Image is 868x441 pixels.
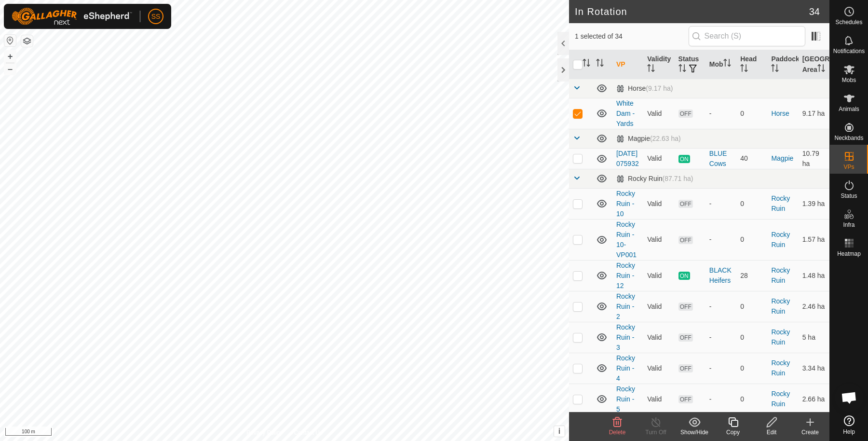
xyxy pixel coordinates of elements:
span: 34 [809,4,820,19]
div: Show/Hide [675,428,714,437]
a: Rocky Ruin [771,328,790,346]
a: Rocky Ruin - 5 [616,385,635,413]
a: Rocky Ruin [771,359,790,377]
td: Valid [643,98,674,129]
div: - [709,394,732,404]
td: 2.66 ha [799,384,829,414]
td: 5 ha [799,322,829,353]
button: i [554,426,565,437]
td: Valid [643,384,674,414]
input: Search (S) [689,26,805,46]
span: 1 selected of 34 [575,31,689,41]
a: White Dam - Yards [616,99,635,127]
td: 10.79 ha [799,148,829,169]
a: Rocky Ruin - 2 [616,292,635,320]
th: VP [612,50,643,79]
a: Contact Us [294,428,323,437]
div: Copy [714,428,752,437]
div: Create [791,428,829,437]
a: Magpie [771,154,793,162]
td: 9.17 ha [799,98,829,129]
span: ON [678,272,690,280]
span: Delete [609,429,626,436]
span: Help [843,429,855,435]
td: 40 [736,148,767,169]
td: 1.57 ha [799,219,829,260]
td: 0 [736,384,767,414]
h2: In Rotation [575,6,809,17]
a: [DATE] 075932 [616,150,639,167]
div: - [709,109,732,119]
th: Head [736,50,767,79]
a: Rocky Ruin [771,194,790,212]
td: Valid [643,148,674,169]
span: Heatmap [837,251,861,257]
p-sorticon: Activate to sort [723,60,731,68]
td: 28 [736,260,767,291]
span: OFF [678,303,693,311]
span: Status [841,193,857,199]
a: Privacy Policy [246,428,283,437]
th: Validity [643,50,674,79]
span: (87.71 ha) [663,175,693,182]
p-sorticon: Activate to sort [817,66,825,73]
div: BLUE Cows [709,149,732,169]
div: - [709,199,732,209]
div: Edit [752,428,791,437]
td: 0 [736,98,767,129]
th: [GEOGRAPHIC_DATA] Area [799,50,829,79]
button: Reset Map [4,35,16,46]
p-sorticon: Activate to sort [647,66,655,73]
span: (22.63 ha) [650,135,681,142]
div: - [709,332,732,343]
td: Valid [643,188,674,219]
span: (9.17 ha) [646,84,673,92]
td: 2.46 ha [799,291,829,322]
a: Rocky Ruin [771,231,790,248]
button: Map Layers [21,35,33,47]
a: Help [830,412,868,439]
th: Mob [705,50,736,79]
span: OFF [678,110,693,118]
div: Rocky Ruin [616,175,693,183]
span: OFF [678,236,693,244]
div: Turn Off [637,428,675,437]
span: Mobs [842,77,856,83]
p-sorticon: Activate to sort [771,66,779,73]
span: ON [678,155,690,163]
a: Rocky Ruin [771,390,790,408]
td: 0 [736,353,767,384]
td: Valid [643,291,674,322]
img: Gallagher Logo [12,8,132,25]
td: 0 [736,219,767,260]
button: – [4,63,16,75]
span: OFF [678,364,693,372]
span: Notifications [833,48,865,54]
th: Status [675,50,705,79]
th: Paddock [767,50,798,79]
div: - [709,234,732,245]
td: 0 [736,291,767,322]
a: Horse [771,110,789,117]
p-sorticon: Activate to sort [740,66,748,73]
span: OFF [678,200,693,208]
a: Rocky Ruin - 3 [616,323,635,351]
td: Valid [643,353,674,384]
a: Rocky Ruin - 10 [616,190,635,218]
span: SS [151,12,161,22]
p-sorticon: Activate to sort [678,66,686,73]
a: Rocky Ruin [771,266,790,284]
div: BLACK Heifers [709,265,732,286]
td: Valid [643,260,674,291]
td: 0 [736,322,767,353]
a: Rocky Ruin - 4 [616,354,635,382]
span: VPs [843,164,854,170]
span: i [558,427,560,435]
span: Infra [843,222,854,228]
span: OFF [678,395,693,403]
td: Valid [643,322,674,353]
div: - [709,363,732,373]
p-sorticon: Activate to sort [583,60,590,68]
span: OFF [678,333,693,342]
a: Rocky Ruin - 10-VP001 [616,220,637,259]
